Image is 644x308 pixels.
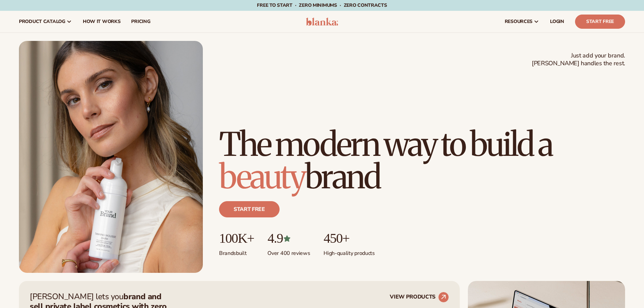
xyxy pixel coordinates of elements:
[219,231,254,246] p: 100K+
[324,231,375,246] p: 450+
[324,246,375,257] p: High-quality products
[219,128,625,193] h1: The modern way to build a brand
[267,246,310,257] p: Over 400 reviews
[267,231,310,246] p: 4.9
[545,11,570,32] a: LOGIN
[390,292,449,303] a: VIEW PRODUCTS
[19,19,65,24] span: product catalog
[131,19,150,24] span: pricing
[219,157,305,197] span: beauty
[575,15,625,29] a: Start Free
[532,52,625,68] span: Just add your brand. [PERSON_NAME] handles the rest.
[219,201,280,217] a: Start free
[505,19,532,24] span: resources
[499,11,545,32] a: resources
[19,41,203,273] img: Female holding tanning mousse.
[83,19,121,24] span: How It Works
[257,2,387,8] span: Free to start · ZERO minimums · ZERO contracts
[77,11,126,32] a: How It Works
[126,11,156,32] a: pricing
[306,18,338,26] img: logo
[14,11,77,32] a: product catalog
[219,246,254,257] p: Brands built
[550,19,564,24] span: LOGIN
